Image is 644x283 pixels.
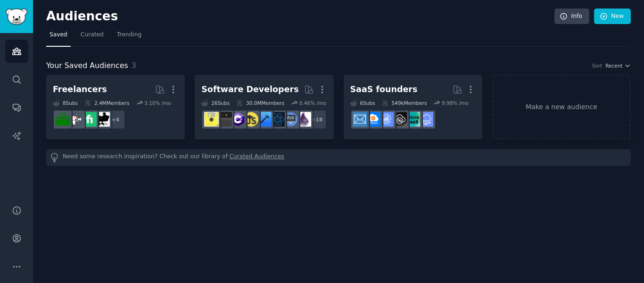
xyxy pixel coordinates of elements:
[419,112,433,127] img: SaaS
[270,112,285,127] img: reactnative
[405,112,420,127] img: microsaas
[114,27,145,47] a: Trending
[50,31,67,39] span: Saved
[217,112,232,127] img: software
[554,9,589,25] a: Info
[69,112,83,127] img: freelance_forhire
[231,112,245,127] img: csharp
[82,112,97,127] img: Fiverr
[592,62,603,69] div: Sort
[605,62,631,69] button: Recent
[382,100,427,106] div: 549k Members
[201,100,230,106] div: 26 Sub s
[106,110,125,129] div: + 4
[492,75,631,139] a: Make a new audience
[53,100,78,106] div: 8 Sub s
[366,112,380,127] img: B2BSaaS
[236,100,284,106] div: 30.0M Members
[53,84,107,95] div: Freelancers
[350,84,418,95] div: SaaS founders
[230,153,284,163] a: Curated Audiences
[392,112,407,127] img: NoCodeSaaS
[344,75,482,139] a: SaaS founders6Subs549kMembers9.98% /moSaaSmicrosaasNoCodeSaaSSaaSSalesB2BSaaSSaaS_Email_Marketing
[605,62,622,69] span: Recent
[299,100,326,106] div: 0.46 % /mo
[283,112,298,127] img: AskComputerScience
[46,9,554,24] h2: Audiences
[56,112,70,127] img: forhire
[594,9,631,25] a: New
[297,112,311,127] img: elixir
[144,100,171,106] div: 3.10 % /mo
[195,75,333,139] a: Software Developers26Subs30.0MMembers0.46% /mo+18elixirAskComputerSciencereactnativeiOSProgrammin...
[204,112,219,127] img: ExperiencedDevs
[132,61,136,70] span: 3
[46,75,185,139] a: Freelancers8Subs2.4MMembers3.10% /mo+4FreelancersFiverrfreelance_forhireforhire
[350,100,375,106] div: 6 Sub s
[77,27,107,47] a: Curated
[6,9,27,25] img: GummySearch logo
[257,112,272,127] img: iOSProgramming
[353,112,367,127] img: SaaS_Email_Marketing
[81,31,104,39] span: Curated
[46,149,631,166] div: Need some research inspiration? Check out our library of
[46,60,128,72] span: Your Saved Audiences
[117,31,141,39] span: Trending
[46,27,71,47] a: Saved
[307,110,327,129] div: + 18
[84,100,129,106] div: 2.4M Members
[379,112,394,127] img: SaaSSales
[244,112,258,127] img: learnjavascript
[201,84,298,95] div: Software Developers
[442,100,469,106] div: 9.98 % /mo
[95,112,110,127] img: Freelancers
